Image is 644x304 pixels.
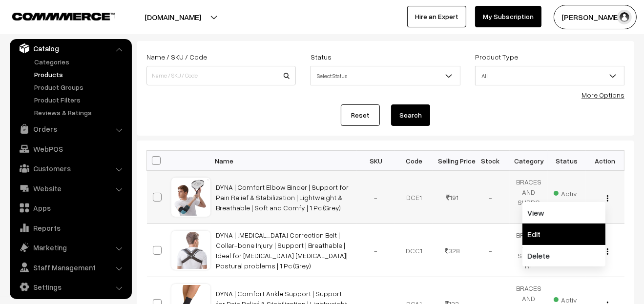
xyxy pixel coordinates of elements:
a: Products [32,69,128,80]
span: All [476,67,624,84]
a: Catalog [12,40,128,57]
img: Menu [607,248,608,255]
a: View [522,202,605,223]
a: Reports [12,219,128,237]
a: My Subscription [475,6,541,27]
th: Action [586,151,624,171]
td: - [471,171,509,224]
label: Product Type [475,52,518,62]
td: 328 [433,224,471,277]
th: Category [510,151,548,171]
span: Active [554,186,580,209]
td: - [471,224,509,277]
a: Staff Management [12,259,128,276]
td: DCE1 [395,171,433,224]
button: [PERSON_NAME]… [554,5,637,29]
span: All [475,66,624,85]
a: Customers [12,160,128,177]
a: Reviews & Ratings [32,107,128,118]
a: DYNA | Comfort Elbow Binder | Support for Pain Relief & Stabilization | Lightweight & Breathable ... [216,183,349,212]
a: WebPOS [12,140,128,158]
th: SKU [357,151,395,171]
label: Status [311,52,332,62]
a: Apps [12,199,128,217]
td: 191 [433,171,471,224]
img: COMMMERCE [12,13,115,20]
span: Select Status [311,66,460,85]
a: Edit [522,223,605,245]
th: Stock [471,151,509,171]
a: Product Filters [32,95,128,105]
a: Marketing [12,239,128,256]
label: Name / SKU / Code [146,52,207,62]
a: Settings [12,278,128,296]
a: More Options [582,91,624,99]
a: Website [12,180,128,197]
a: Product Groups [32,82,128,92]
img: Menu [607,195,608,202]
td: - [357,171,395,224]
a: Delete [522,245,605,266]
a: COMMMERCE [12,10,98,21]
a: Reset [341,104,380,126]
td: BRACES AND SUPPORT [510,171,548,224]
a: Categories [32,57,128,67]
a: DYNA | [MEDICAL_DATA] Correction Belt | Collar-bone Injury | Support | Breathable | Ideal for [ME... [216,231,348,270]
td: - [357,224,395,277]
td: DCC1 [395,224,433,277]
button: [DOMAIN_NAME] [110,5,235,29]
button: Search [391,104,430,126]
th: Status [548,151,586,171]
td: BRACES AND SUPPORT [510,224,548,277]
th: Code [395,151,433,171]
th: Name [210,151,357,171]
img: user [617,10,632,24]
a: Orders [12,120,128,138]
input: Name / SKU / Code [146,66,296,85]
a: Hire an Expert [407,6,466,27]
span: Select Status [311,67,459,84]
th: Selling Price [433,151,471,171]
